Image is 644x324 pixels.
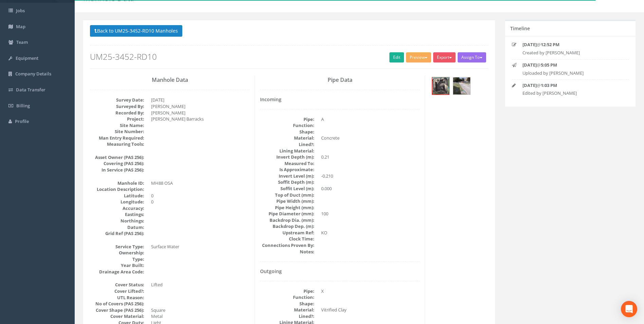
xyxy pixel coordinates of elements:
dt: Site Name: [90,122,144,129]
dt: Cover Material: [90,313,144,320]
dt: Surveyed By: [90,103,144,110]
dt: Soffit Depth (m): [260,179,314,185]
dd: Square [151,307,250,313]
dd: Vitrified Clay [321,307,420,313]
dt: Lined?: [260,141,314,148]
span: Team [16,39,28,45]
dt: Datum: [90,224,144,231]
strong: 12:52 PM [541,41,559,48]
dt: Function: [260,294,314,301]
dd: Lifted [151,282,250,288]
dt: Year Built: [90,262,144,269]
dt: Clock Time: [260,236,314,242]
img: f6f7d319-8743-05ef-6a23-9a70a198eef8_28eae27b-9595-e4c2-dd2c-c3a15b887141_thumb.jpg [453,77,470,94]
dd: 0.21 [321,154,420,160]
span: Billing [16,103,30,109]
h4: Incoming [260,97,420,102]
dt: Measuring Tools: [90,141,144,147]
dd: X [321,288,420,294]
h3: Pipe Data [260,77,420,83]
p: Created by [PERSON_NAME] [522,50,618,56]
dd: Metal [151,313,250,320]
p: @ [522,62,618,68]
dt: Pipe: [260,116,314,123]
dt: Is Approximate: [260,166,314,173]
dt: Eastings: [90,211,144,218]
dt: In Service (PAS 256): [90,167,144,173]
p: @ [522,82,618,89]
dt: Type: [90,256,144,263]
dt: Grid Ref (PAS 256): [90,230,144,237]
dt: Longitude: [90,199,144,205]
dt: UTL Reason: [90,294,144,301]
dt: Cover Status: [90,282,144,288]
h2: UM25-3452-RD10 [90,52,488,61]
dt: Asset Owner (PAS 256): [90,154,144,161]
dt: Site Number: [90,128,144,135]
a: Edit [389,52,404,62]
dt: Manhole ID: [90,180,144,186]
dd: KO [321,230,420,236]
dt: Notes: [260,249,314,255]
strong: 5:05 PM [541,62,557,68]
dt: Man Entry Required: [90,135,144,141]
dd: [DATE] [151,97,250,103]
dt: Invert Depth (m): [260,154,314,160]
dt: Accuracy: [90,205,144,212]
button: Preview [406,52,431,62]
dt: Shape: [260,129,314,135]
dt: Pipe Diameter (mm): [260,211,314,217]
button: Assign To [458,52,486,62]
p: @ [522,41,618,48]
img: f6f7d319-8743-05ef-6a23-9a70a198eef8_2a4a0168-a75c-0f3f-3ffb-8c8942b470f9_thumb.jpg [432,77,449,94]
dt: Upstream Ref: [260,230,314,236]
dt: Invert Level (m): [260,173,314,179]
dt: Soffit Level (m): [260,185,314,192]
dd: 0 [151,199,250,205]
h3: Manhole Data [90,77,250,83]
dt: Pipe: [260,288,314,294]
dt: Function: [260,122,314,129]
dt: Location Description: [90,186,144,193]
dt: Survey Date: [90,97,144,103]
span: Profile [15,118,29,124]
dt: Shape: [260,301,314,307]
strong: [DATE] [522,41,537,48]
dt: Pipe Width (mm): [260,198,314,204]
dt: Ownership: [90,250,144,256]
p: Edited by [PERSON_NAME] [522,90,618,96]
dt: Latitude: [90,193,144,199]
dt: Recorded By: [90,110,144,116]
h5: Timeline [510,26,530,31]
dd: [PERSON_NAME] [151,103,250,110]
dt: Measured To: [260,160,314,167]
dt: Service Type: [90,244,144,250]
dd: [PERSON_NAME] Barracks [151,116,250,122]
dt: Connections Proven By: [260,242,314,249]
dt: Top of Duct (mm): [260,192,314,198]
dd: Concrete [321,135,420,141]
dt: Material: [260,135,314,141]
dt: Pipe Height (mm): [260,204,314,211]
h4: Outgoing [260,269,420,274]
span: Company Details [15,71,51,77]
dt: Material: [260,307,314,313]
dt: Northings: [90,218,144,224]
dd: 0.000 [321,185,420,192]
span: Jobs [16,7,25,14]
dd: -0.210 [321,173,420,179]
dt: Project: [90,116,144,122]
dt: Backdrop Dep. (m): [260,223,314,230]
dd: [PERSON_NAME] [151,110,250,116]
dt: Cover Shape (PAS 256): [90,307,144,313]
dt: Lining Material: [260,148,314,154]
strong: 1:03 PM [541,82,557,88]
dd: 100 [321,211,420,217]
span: Data Transfer [16,87,45,93]
button: Export [433,52,456,62]
strong: [DATE] [522,62,537,68]
dt: Lined?: [260,313,314,320]
div: Open Intercom Messenger [621,301,637,317]
span: Map [16,23,25,30]
p: Uploaded by [PERSON_NAME] [522,70,618,76]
